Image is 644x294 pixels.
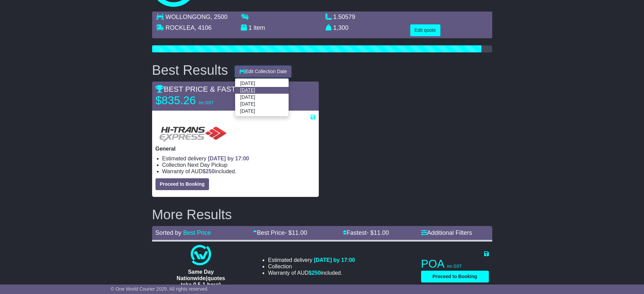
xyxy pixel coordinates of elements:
[268,263,355,270] li: Collection
[195,24,212,31] span: , 4106
[191,245,211,265] img: One World Courier: Same Day Nationwide(quotes take 0.5-1 hour)
[162,162,315,168] li: Collection
[253,229,307,236] a: Best Price- $11.00
[183,229,211,236] a: Best Price
[176,269,225,288] span: Same Day Nationwide(quotes take 0.5-1 hour)
[206,168,215,174] span: 250
[199,100,213,105] span: inc GST
[235,101,289,108] a: [DATE]
[343,229,389,236] a: Fastest- $11.00
[268,270,355,276] li: Warranty of AUD included.
[111,286,209,292] span: © One World Courier 2025. All rights reserved.
[333,14,355,20] span: 1.50579
[309,270,321,276] span: $
[421,257,489,271] p: POA
[410,24,440,36] button: Edit quote
[166,14,211,20] span: WOLLONGONG
[367,229,389,236] span: - $
[235,94,289,100] a: [DATE]
[155,178,209,190] button: Proceed to Booking
[292,229,307,236] span: 11.00
[254,24,265,31] span: item
[155,145,315,152] p: General
[235,108,289,114] a: [DATE]
[166,24,195,31] span: ROCKLEA
[249,24,252,31] span: 1
[155,85,250,93] span: BEST PRICE & FASTEST
[152,207,492,222] h2: More Results
[314,257,355,263] span: [DATE] by 17:00
[149,63,232,77] div: Best Results
[421,271,489,282] button: Proceed to Booking
[235,87,289,94] a: [DATE]
[211,14,228,20] span: , 2500
[447,264,462,269] span: inc GST
[268,257,355,263] li: Estimated delivery
[235,66,291,77] button: Edit Collection Date
[203,168,215,174] span: $
[162,168,315,175] li: Warranty of AUD included.
[162,155,315,162] li: Estimated delivery
[208,156,249,161] span: [DATE] by 17:00
[333,24,349,31] span: 1,300
[312,270,321,276] span: 250
[421,229,472,236] a: Additional Filters
[285,229,307,236] span: - $
[235,80,289,87] a: [DATE]
[155,120,229,142] img: HiTrans (Machship): General
[155,94,240,107] p: $835.26
[374,229,389,236] span: 11.00
[155,229,182,236] span: Sorted by
[187,162,227,168] span: Next Day Pickup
